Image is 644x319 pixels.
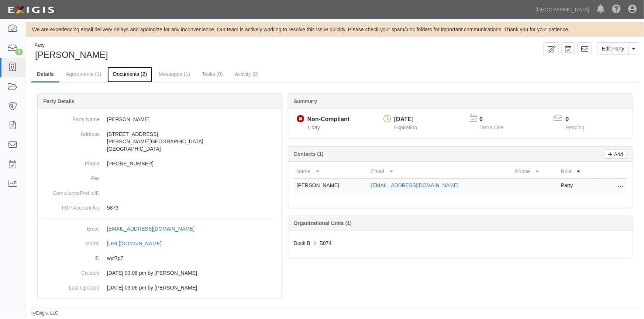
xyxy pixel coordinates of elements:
[41,251,100,262] dt: ID
[229,67,264,81] a: Activity (0)
[41,156,100,167] dt: Phone
[41,186,100,197] dt: ComplianceProfileID
[294,178,368,195] td: [PERSON_NAME]
[107,226,203,232] a: [EMAIL_ADDRESS][DOMAIN_NAME]
[368,165,512,178] th: Email
[479,125,503,130] span: Tasks Due
[41,171,100,182] dt: Fax
[41,156,279,171] dd: [PHONE_NUMBER]
[371,182,459,188] a: [EMAIL_ADDRESS][DOMAIN_NAME]
[297,115,304,123] i: Non-Compliant
[294,98,317,104] b: Summary
[558,165,597,178] th: Role
[307,115,350,124] div: Non-Compliant
[15,49,23,55] div: 3
[41,280,279,295] dd: 09/02/2025 03:06 pm by Martina Lopez
[41,266,279,280] dd: 09/02/2025 03:06 pm by Martina Lopez
[41,200,100,211] dt: TMP Account No
[41,112,100,123] dt: Party Name
[294,220,352,226] b: Organizational Units (1)
[41,112,279,127] dd: [PERSON_NAME]
[41,127,100,138] dt: Address
[31,67,59,83] a: Details
[107,67,152,83] a: Documents (2)
[532,2,593,17] a: [GEOGRAPHIC_DATA]
[31,42,330,61] div: Garrett Smith
[26,26,644,33] div: We are experiencing email delivery delays and apologize for any inconvenience. Our team is active...
[612,150,623,158] p: Add
[605,150,627,159] a: Add
[41,236,100,247] dt: Portal
[6,3,56,17] img: logo-5460c22ac91f19d4615b14bd174203de0afe785f0fc80cf4dbbc73dc1793850b.png
[41,280,100,291] dt: Last Updated
[307,125,320,130] span: Since 09/02/2025
[566,125,585,130] span: Pending
[34,42,108,49] div: Party
[612,5,621,14] i: Help Center - Complianz
[43,98,75,104] b: Party Details
[294,240,310,246] span: Dock B
[31,310,58,316] small: by
[558,178,597,195] td: Party
[597,42,629,55] a: Edit Party
[320,240,332,246] span: B074
[60,67,107,81] a: Agreements (1)
[107,241,170,246] a: [URL][DOMAIN_NAME]
[394,125,417,130] span: Expiration
[107,204,279,211] p: 5873
[41,251,279,266] dd: wyf7p7
[36,311,58,316] a: Exigis, LLC
[394,115,417,124] div: [DATE]
[35,50,108,60] span: [PERSON_NAME]
[107,225,194,232] div: [EMAIL_ADDRESS][DOMAIN_NAME]
[153,67,196,81] a: Messages (1)
[196,67,228,81] a: Tasks (0)
[479,115,513,124] p: 0
[41,221,100,232] dt: Email
[566,115,594,124] p: 0
[512,165,558,178] th: Phone
[41,266,100,277] dt: Created
[294,151,324,157] b: Contacts (1)
[294,165,368,178] th: Name
[41,127,279,156] dd: [STREET_ADDRESS] [PERSON_NAME][GEOGRAPHIC_DATA] [GEOGRAPHIC_DATA]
